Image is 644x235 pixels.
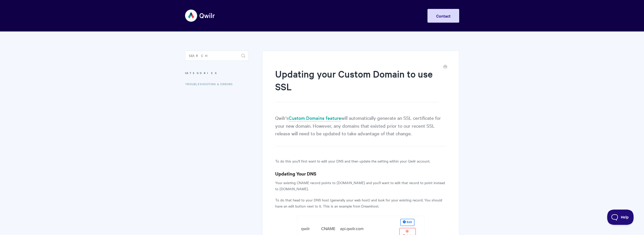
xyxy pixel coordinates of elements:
a: Contact [427,9,459,23]
p: Qwilr's will automatically generate an SSL certificate for your new domain. However, any domains ... [275,114,446,146]
p: Your existing CNAME record points to [DOMAIN_NAME] and you'll want to edit that record to point i... [275,180,446,192]
a: Print this Article [443,64,447,70]
h3: Updating Your DNS [275,170,446,177]
p: To do this you'll first want to edit your DNS and then update the setting within your Qwilr account. [275,158,446,164]
p: To do that head to your DNS host (generally your web host) and look for your existing record. You... [275,197,446,209]
iframe: Toggle Customer Support [607,210,634,225]
h1: Updating your Custom Domain to use SSL [275,67,438,102]
h3: Categories [185,68,248,78]
a: Troubleshooting & Errors [185,79,237,89]
a: Custom Domains feature [289,115,341,122]
input: Search [185,51,248,61]
img: Qwilr Help Center [185,6,215,25]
